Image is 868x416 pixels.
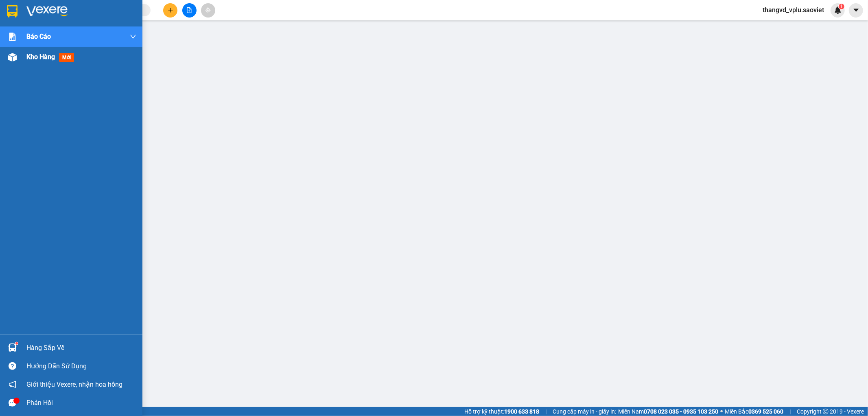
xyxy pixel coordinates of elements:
strong: 1900 633 818 [504,408,539,415]
img: warehouse-icon [8,343,17,352]
span: Miền Bắc [725,407,783,416]
span: notification [9,381,16,388]
span: plus [168,7,173,13]
span: mới [59,53,74,62]
span: Cung cấp máy in - giấy in: [553,407,616,416]
sup: 1 [839,4,844,9]
span: caret-down [853,7,860,14]
img: logo-vxr [7,5,17,18]
span: message [9,399,16,407]
button: plus [163,3,177,18]
span: Miền Nam [618,407,718,416]
strong: 0369 525 060 [748,408,783,415]
img: icon-new-feature [834,7,842,14]
span: aim [205,7,211,13]
div: Phản hồi [26,397,136,409]
span: question-circle [9,362,16,370]
span: copyright [823,409,829,414]
span: thangvd_vplu.saoviet [756,5,831,15]
span: Báo cáo [26,31,51,42]
strong: 0708 023 035 - 0935 103 250 [644,408,718,415]
button: file-add [182,3,197,18]
span: Giới thiệu Vexere, nhận hoa hồng [26,379,122,390]
span: ⚪️ [720,410,723,413]
img: solution-icon [8,33,17,41]
span: Hỗ trợ kỹ thuật: [464,407,539,416]
span: 1 [840,4,843,9]
span: | [789,407,791,416]
button: aim [201,3,215,18]
span: Kho hàng [26,53,55,61]
sup: 1 [15,342,18,345]
button: caret-down [849,3,863,18]
span: | [545,407,547,416]
span: down [130,33,136,40]
div: Hàng sắp về [26,342,136,354]
div: Hướng dẫn sử dụng [26,360,136,372]
img: warehouse-icon [8,53,17,62]
span: file-add [186,7,192,13]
